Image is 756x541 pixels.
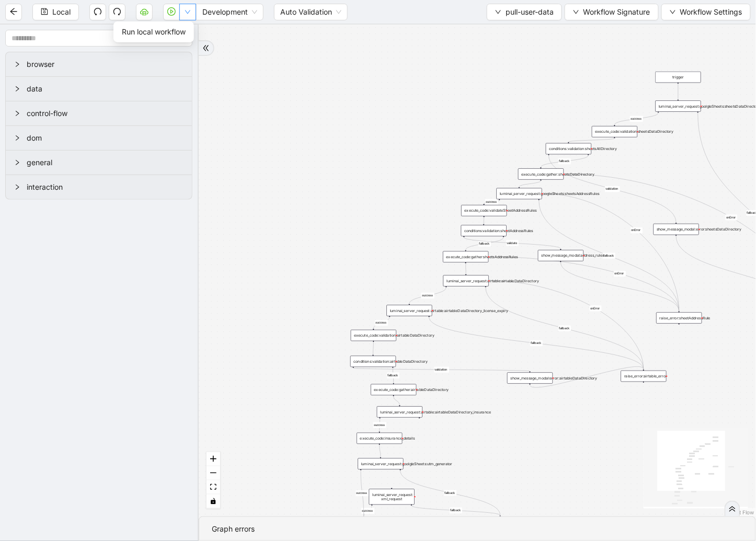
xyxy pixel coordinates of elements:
div: luminai_server_request:googleSheets:sheetsAddressRules [497,188,542,200]
span: double-right [202,44,210,52]
div: show_message_modal:address_rules [538,250,583,261]
span: right [14,135,20,141]
div: execute_code:gather:sheetsAddressRules [443,251,488,263]
g: Edge from luminai_server_request:airtable:airtableDataDirectory_license_expiry to raise_error:air... [429,317,644,370]
button: saveLocal [32,4,79,20]
button: redo [109,4,125,20]
g: Edge from execute_code:gather:airtableDataDirectory to luminai_server_request:airtable:airtableDa... [394,397,400,405]
div: raise_error:sheetAddressRule [657,313,702,324]
g: Edge from luminai_server_request:goolgleSheets:utm_generator to execute_code: websiteUrl [356,471,369,516]
button: downpull-user-data [487,4,562,20]
div: trigger [656,72,701,83]
span: down [495,9,501,15]
div: conditions:validation:airtableDataDirectory [350,356,396,367]
span: right [14,110,20,117]
g: Edge from luminai_server_request:goolgleSheets:utm_generator to raise_error: [400,471,500,516]
span: down [185,9,191,15]
span: Development [202,4,257,20]
span: Workflow Signature [583,6,650,18]
div: luminai_server_request:goolgleSheets:utm_generator [358,458,404,470]
div: general [6,151,192,175]
div: luminai_server_request:goolgleSheets:sheetsDataDirectory [656,100,701,112]
span: Run local workflow [122,26,186,38]
div: luminai_server_request:airtable:airtableDataDirectory_license_expiry [387,305,432,316]
span: save [41,8,48,15]
div: luminai_server_request: xml_request [369,489,415,505]
div: execute_code:validation:sheetsDataDirectory [592,126,637,137]
button: downWorkflow Signature [565,4,659,20]
div: execute_code:validation:airtableDataDirectory [351,330,396,341]
span: plus-circle [675,328,683,336]
div: conditions:validation:sheetAddressRules [461,225,507,237]
g: Edge from luminai_server_request:airtable:airtableDataDirectory_license_expiry to execute_code:va... [374,317,390,329]
span: Local [52,6,71,18]
div: raise_error:airtable_error [621,371,667,382]
div: luminai_server_request:airtable:airtableDataDirectory [443,275,489,287]
div: control-flow [6,101,192,125]
span: interaction [27,181,184,193]
span: down [573,9,579,15]
button: downWorkflow Settings [661,4,751,20]
div: execute_code:gather:airtableDataDirectory [371,384,416,396]
span: redo [113,7,121,16]
div: execute_code:insurance_details [357,433,402,444]
button: undo [89,4,106,20]
div: dom [6,126,192,150]
span: browser [27,59,184,70]
span: down [670,9,676,15]
button: toggle interactivity [207,494,220,509]
button: cloud-server [136,4,153,20]
g: Edge from luminai_server_request:googleSheets:sheetsAddressRules to raise_error:sheetAddressRule [539,201,679,312]
button: play-circle [163,4,180,20]
g: Edge from conditions:validation:airtableDataDirectory to execute_code:gather:airtableDataDirectory [387,368,399,383]
button: zoom in [207,452,220,466]
span: dom [27,132,184,144]
span: play-circle [167,7,176,16]
div: browser [6,52,192,76]
div: data [6,77,192,101]
g: Edge from luminai_server_request:airtable:airtableDataDirectory_insurance to execute_code:insuran... [373,419,386,432]
div: conditions:validation:sheetsAllDirectory [546,143,591,155]
div: Graph errors [212,523,743,535]
button: zoom out [207,466,220,480]
g: Edge from luminai_server_request: xml_request to execute_code: websiteUrl [361,506,374,516]
g: Edge from execute_code:gather:sheetsDataDirectory to luminai_server_request:googleSheets:sheetsAd... [519,181,541,187]
g: Edge from luminai_server_request:airtable:airtableDataDirectory to luminai_server_request:airtabl... [409,287,446,304]
div: execute_code:validateSheetAddressRules [461,205,507,216]
span: undo [94,7,102,16]
g: Edge from execute_code:validation:airtableDataDirectory to conditions:validation:airtableDataDire... [373,342,374,355]
button: down [179,4,196,20]
span: plus-circle [416,422,423,430]
g: Edge from conditions:validation:airtableDataDirectory to show_message_modal:error:airtableDataDir... [353,367,530,373]
span: data [27,83,184,95]
div: show_message_modal:error:sheetsDataDirectory [654,224,699,235]
div: raise_error:sheetAddressRuleplus-circle [657,313,702,324]
span: right [14,86,20,92]
g: Edge from conditions:validation:sheetAddressRules to show_message_modal:address_rules [464,237,561,249]
g: Edge from luminai_server_request:goolgleSheets:sheetsDataDirectory to execute_code:validation:she... [615,113,659,125]
span: pull-user-data [506,6,554,18]
g: Edge from execute_code:validation:sheetsDataDirectory to conditions:validation:sheetsAllDirectory [569,139,615,142]
div: show_message_modal:error:airtableDataDirectory [507,373,553,384]
div: luminai_server_request:airtable:airtableDataDirectory_insurance [377,406,422,418]
span: general [27,157,184,168]
a: React Flow attribution [727,509,754,515]
span: Auto Validation [280,4,341,20]
span: right [14,184,20,190]
g: Edge from conditions:validation:sheetsAllDirectory to execute_code:gather:sheetsDataDirectory [541,156,589,167]
button: fit view [207,480,220,494]
span: right [14,159,20,166]
span: arrow-left [9,7,18,16]
div: raise_error:airtable_errorplus-circle [621,371,667,382]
